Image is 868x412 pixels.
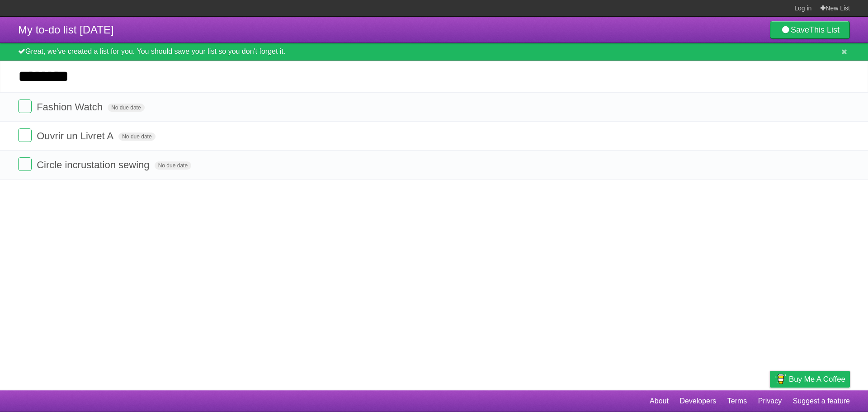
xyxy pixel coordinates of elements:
a: About [650,393,669,410]
label: Done [18,128,32,142]
span: No due date [155,161,191,170]
span: Circle incrustation sewing [37,159,151,170]
span: Buy me a coffee [789,371,845,387]
a: Buy me a coffee [770,371,850,388]
span: My to-do list [DATE] [18,24,114,36]
label: Done [18,157,32,171]
span: No due date [108,104,144,112]
a: Suggest a feature [793,393,850,410]
span: Fashion Watch [37,101,105,113]
b: This List [809,25,840,34]
img: Buy me a coffee [774,371,787,387]
a: Privacy [758,393,782,410]
label: Done [18,99,32,113]
span: No due date [118,133,155,141]
a: SaveThis List [770,21,850,39]
a: Terms [727,393,747,410]
a: Developers [679,393,716,410]
span: Ouvrir un Livret A [37,130,116,142]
